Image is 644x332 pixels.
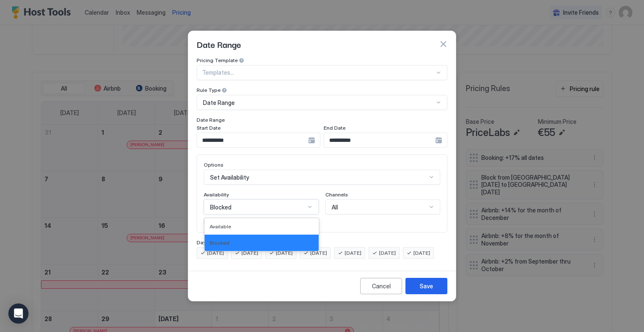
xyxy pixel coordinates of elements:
span: End Date [324,125,345,131]
span: Date Range [197,38,241,50]
span: Date Range [203,99,235,107]
div: Save [420,282,433,290]
div: Open Intercom Messenger [8,303,29,324]
span: Set Availability [210,174,249,181]
input: Input Field [197,133,308,147]
span: Channels [325,191,348,198]
span: [DATE] [413,249,430,257]
span: Date Range [197,117,225,123]
span: Please select availability. [204,218,270,225]
span: Blocked [210,204,231,211]
span: [DATE] [276,249,293,257]
span: [DATE] [379,249,396,257]
span: Available [210,223,231,230]
span: All [332,204,338,211]
span: Availability [204,191,229,198]
span: Rule Type [197,87,221,93]
button: Cancel [360,278,402,294]
span: Blocked [210,240,229,246]
button: Save [405,278,447,294]
span: Days of the week [197,239,237,246]
span: [DATE] [207,249,224,257]
span: [DATE] [345,249,361,257]
div: Cancel [372,282,391,290]
span: Start Date [197,125,221,131]
input: Input Field [324,133,435,147]
span: [DATE] [241,249,258,257]
span: [DATE] [310,249,327,257]
span: Options [204,162,223,168]
span: Pricing Template [197,57,238,63]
